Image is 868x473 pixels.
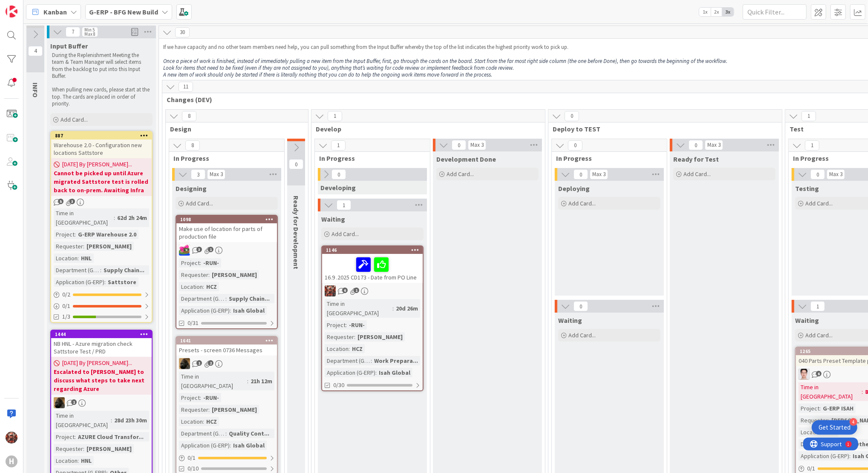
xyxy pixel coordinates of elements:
[51,338,152,357] div: NB HNL - Azure migration check Sattstore Test / PRD
[200,393,201,402] span: :
[201,258,221,268] div: -RUN-
[799,416,828,425] div: Requester
[170,125,297,133] span: Design
[819,423,851,432] div: Get Started
[816,371,822,376] span: 6
[326,247,423,253] div: 1146
[163,64,514,71] em: Look for items that need to be fixed (even if they are not assigned to you), anything that’s wait...
[196,247,202,252] span: 3
[208,405,210,414] span: :
[51,331,152,338] div: 1444
[112,416,149,425] div: 28d 23h 30m
[849,451,851,461] span: :
[321,215,345,223] span: Waiting
[79,456,94,465] div: HNL
[50,131,153,323] a: 887Warehouse 2.0 - Configuration new locations Sattstore[DATE] By [PERSON_NAME]...Cannot be picke...
[204,282,219,291] div: HCZ
[743,4,807,20] input: Quick Filter...
[795,184,819,193] span: Testing
[799,404,819,413] div: Project
[101,265,147,275] div: Supply Chain...
[673,155,719,163] span: Ready for Test
[821,404,856,413] div: G-ERP ISAH
[179,282,203,291] div: Location
[179,441,230,450] div: Application (G-ERP)
[62,290,70,299] span: 0 / 2
[292,196,300,269] span: Ready for Development
[54,397,65,408] img: ND
[51,132,152,140] div: 887
[553,125,771,133] span: Deploy to TEST
[84,28,95,32] div: Min 5
[574,169,588,180] span: 0
[179,417,203,426] div: Location
[54,277,104,287] div: Application (G-ERP)
[799,439,851,449] div: Department (G-ERP)
[54,368,149,393] b: Escalated to [PERSON_NAME] to discuss what steps to take next regarding Azure
[802,111,816,121] span: 1
[55,133,152,139] div: 887
[79,254,94,263] div: HNL
[44,3,46,10] div: 1
[331,140,346,151] span: 1
[248,376,274,386] div: 21h 12m
[819,404,821,413] span: :
[180,217,277,222] div: 1098
[100,265,101,275] span: :
[689,140,703,150] span: 0
[332,169,346,180] span: 0
[230,441,231,450] span: :
[43,7,67,17] span: Kanban
[51,140,152,158] div: Warehouse 2.0 - Configuration new locations Sattstore
[54,265,100,275] div: Department (G-ERP)
[225,429,227,438] span: :
[349,344,350,353] span: :
[354,288,359,293] span: 1
[84,444,134,453] div: [PERSON_NAME]
[325,299,392,318] div: Time in [GEOGRAPHIC_DATA]
[186,199,213,207] span: Add Card...
[699,8,711,16] span: 1x
[354,332,355,342] span: :
[799,369,810,380] img: ll
[711,8,722,16] span: 2x
[377,368,412,377] div: Isah Global
[76,230,138,239] div: G-ERP Warehouse 2.0
[592,172,606,177] div: Max 3
[568,331,596,339] span: Add Card...
[185,140,200,151] span: 8
[325,368,375,377] div: Application (G-ERP)
[51,397,152,408] div: ND
[805,331,833,339] span: Add Card...
[807,464,815,473] span: 0 / 1
[322,246,423,283] div: 114616.9 .2025 CD173 - Date from PO Line
[176,223,277,242] div: Make use of location for parts of production file
[54,411,111,430] div: Time in [GEOGRAPHIC_DATA]
[805,140,819,151] span: 1
[322,246,423,254] div: 1146
[208,270,210,279] span: :
[176,216,277,223] div: 1098
[371,356,372,365] span: :
[227,294,272,303] div: Supply Chain...
[350,344,365,353] div: HCZ
[18,1,39,11] span: Support
[179,393,200,402] div: Project
[84,32,95,36] div: Max 8
[862,387,863,396] span: :
[812,420,857,435] div: Open Get Started checklist, remaining modules: 4
[176,337,277,356] div: 1641Presets - screen 0736 Messages
[325,344,349,353] div: Location
[568,199,596,207] span: Add Card...
[54,242,83,251] div: Requester
[231,306,267,315] div: Isah Global
[6,432,17,444] img: JK
[332,230,359,238] span: Add Card...
[104,277,106,287] span: :
[58,199,63,204] span: 5
[28,46,43,56] span: 4
[828,416,829,425] span: :
[115,213,149,222] div: 62d 2h 24m
[179,372,247,390] div: Time in [GEOGRAPHIC_DATA]
[201,393,221,402] div: -RUN-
